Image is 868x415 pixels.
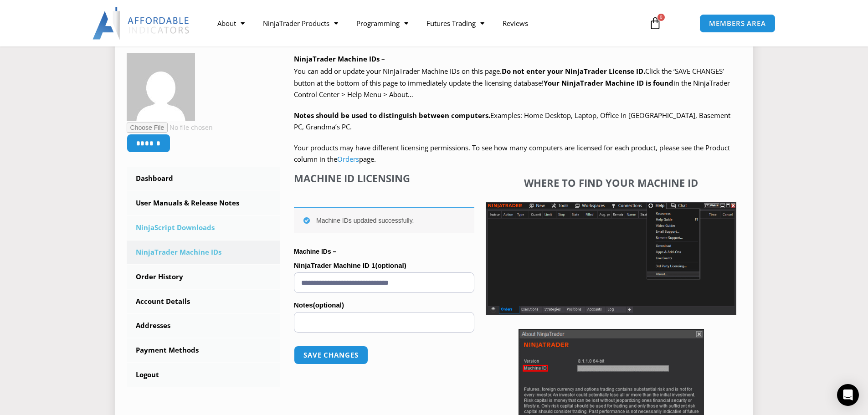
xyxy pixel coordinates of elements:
[127,216,281,240] a: NinjaScript Downloads
[375,261,406,269] span: (optional)
[347,13,417,34] a: Programming
[294,143,730,164] span: Your products may have different licensing permissions. To see how many computers are licensed fo...
[127,167,281,387] nav: Account pages
[294,346,368,364] button: Save changes
[635,10,675,36] a: 0
[486,202,736,315] img: Screenshot 2025-01-17 1155544 | Affordable Indicators – NinjaTrader
[544,78,673,87] strong: Your NinjaTrader Machine ID is found
[127,363,281,387] a: Logout
[709,20,766,27] span: MEMBERS AREA
[502,67,645,76] b: Do not enter your NinjaTrader License ID.
[294,67,730,99] span: Click the ‘SAVE CHANGES’ button at the bottom of this page to immediately update the licensing da...
[294,298,474,312] label: Notes
[294,248,336,255] strong: Machine IDs –
[127,265,281,289] a: Order History
[294,54,385,63] b: NinjaTrader Machine IDs –
[337,154,359,164] a: Orders
[127,290,281,313] a: Account Details
[127,241,281,264] a: NinjaTrader Machine IDs
[294,207,474,233] div: Machine IDs updated successfully.
[657,14,665,21] span: 0
[254,13,347,34] a: NinjaTrader Products
[92,7,190,40] img: LogoAI | Affordable Indicators – NinjaTrader
[294,67,502,76] span: You can add or update your NinjaTrader Machine IDs on this page.
[127,53,195,121] img: 11e03ce182757890d7e1f1cade354ff8f6e3fe1e781cd55dbc3abffc8ad2ba23
[493,13,537,34] a: Reviews
[313,301,344,309] span: (optional)
[699,14,776,33] a: MEMBERS AREA
[417,13,493,34] a: Futures Trading
[486,177,736,189] h4: Where to find your Machine ID
[294,259,474,272] label: NinjaTrader Machine ID 1
[837,384,859,406] div: Open Intercom Messenger
[127,314,281,338] a: Addresses
[208,13,638,34] nav: Menu
[294,111,490,120] strong: Notes should be used to distinguish between computers.
[127,167,281,190] a: Dashboard
[127,191,281,215] a: User Manuals & Release Notes
[294,111,730,132] span: Examples: Home Desktop, Laptop, Office In [GEOGRAPHIC_DATA], Basement PC, Grandma’s PC.
[208,13,254,34] a: About
[294,172,474,184] h4: Machine ID Licensing
[127,338,281,362] a: Payment Methods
